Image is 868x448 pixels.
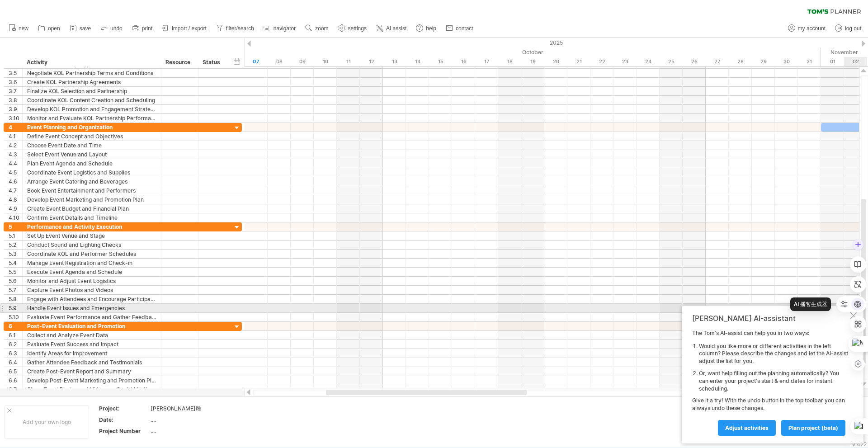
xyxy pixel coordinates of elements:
a: my account [786,23,828,34]
div: Book Event Entertainment and Performers [27,186,156,195]
a: AI assist [374,23,409,34]
span: new [19,25,28,32]
div: Execute Event Agenda and Schedule [27,268,156,276]
div: Saturday, 11 October 2025 [337,57,360,66]
div: Create KOL Partnership Agreements [27,78,156,86]
a: save [67,23,94,34]
div: 6.5 [9,367,22,376]
div: Add your own logo [5,405,89,439]
div: Event Planning and Organization [27,123,156,132]
div: Friday, 17 October 2025 [475,57,498,66]
div: Thursday, 9 October 2025 [291,57,314,66]
span: undo [110,25,123,32]
a: new [6,23,31,34]
div: Plan Event Agenda and Schedule [27,159,156,168]
li: Or, want help filling out the planning automatically? You can enter your project's start & end da... [699,370,848,392]
div: Monday, 20 October 2025 [544,57,567,66]
div: Tuesday, 14 October 2025 [406,57,429,66]
div: 6.3 [9,349,22,358]
div: 4.1 [9,132,22,141]
div: Arrange Event Catering and Beverages [27,177,156,186]
div: 5.3 [9,250,22,258]
div: Create Post-Event Report and Summary [27,367,156,376]
div: Manage Event Registration and Check-in [27,259,156,267]
a: settings [336,23,369,34]
div: Handle Event Issues and Emergencies [27,304,156,312]
div: 5 [9,222,22,231]
div: Friday, 31 October 2025 [798,57,821,66]
div: Resource [165,58,193,67]
div: Sunday, 26 October 2025 [683,57,706,66]
div: Capture Event Photos and Videos [27,286,156,294]
div: 6.4 [9,358,22,367]
div: 6.1 [9,331,22,340]
div: 5.10 [9,313,22,321]
div: 3.8 [9,96,22,104]
div: Develop Post-Event Marketing and Promotion Plan [27,376,156,385]
div: October 2025 [106,47,821,57]
a: import / export [160,23,209,34]
a: print [130,23,155,34]
div: Develop KOL Promotion and Engagement Strategy [27,105,156,113]
span: Adjust activities [725,424,769,431]
div: 3.9 [9,105,22,113]
span: zoom [315,25,328,32]
div: Select Event Venue and Layout [27,150,156,159]
div: Finalize KOL Selection and Partnership [27,87,156,95]
div: 6.7 [9,385,22,394]
span: filter/search [226,25,254,32]
div: 3.5 [9,69,22,77]
a: undo [98,23,125,34]
div: Collect and Analyze Event Data [27,331,156,340]
div: Gather Attendee Feedback and Testimonials [27,358,156,367]
li: Would you like more or different activities in the left column? Please describe the changes and l... [699,343,848,365]
div: Negotiate KOL Partnership Terms and Conditions [27,69,156,77]
div: Coordinate Event Logistics and Supplies [27,168,156,177]
div: Status [203,58,222,67]
div: Confirm Event Details and Timeline [27,213,156,222]
div: The Tom's AI-assist can help you in two ways: Give it a try! With the undo button in the top tool... [692,330,848,435]
div: 6.2 [9,340,22,349]
span: AI assist [386,25,406,32]
div: Sunday, 19 October 2025 [521,57,544,66]
div: Evaluate Event Success and Impact [27,340,156,349]
a: help [414,23,439,34]
div: [PERSON_NAME] AI-assistant [692,314,848,323]
div: Tuesday, 7 October 2025 [245,57,268,66]
span: navigator [274,25,296,32]
a: log out [833,23,864,34]
div: Engage with Attendees and Encourage Participation [27,295,156,303]
div: Wednesday, 15 October 2025 [429,57,452,66]
div: v 422 [852,441,867,448]
div: 4.2 [9,141,22,150]
div: Create Event Budget and Financial Plan [27,204,156,213]
span: settings [348,25,367,32]
div: 4.5 [9,168,22,177]
div: Saturday, 18 October 2025 [498,57,521,66]
div: 5.6 [9,277,22,285]
div: 6 [9,322,22,330]
div: 4.6 [9,177,22,186]
div: Sunday, 12 October 2025 [360,57,383,66]
div: 5.2 [9,241,22,249]
div: .... [151,427,226,435]
span: save [80,25,91,32]
div: Choose Event Date and Time [27,141,156,150]
span: log out [845,25,861,32]
a: filter/search [214,23,257,34]
div: 5.7 [9,286,22,294]
div: Project: [99,405,149,412]
span: contact [456,25,473,32]
div: Date: [99,416,149,424]
div: Thursday, 16 October 2025 [452,57,475,66]
a: Adjust activities [718,420,776,436]
div: Conduct Sound and Lighting Checks [27,241,156,249]
a: navigator [261,23,298,34]
div: 4 [9,123,22,132]
div: Monday, 27 October 2025 [706,57,729,66]
div: Activity [27,58,156,67]
div: Define Event Concept and Objectives [27,132,156,141]
div: Monitor and Evaluate KOL Partnership Performance [27,114,156,123]
div: Performance and Activity Execution [27,222,156,231]
div: 4.10 [9,213,22,222]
